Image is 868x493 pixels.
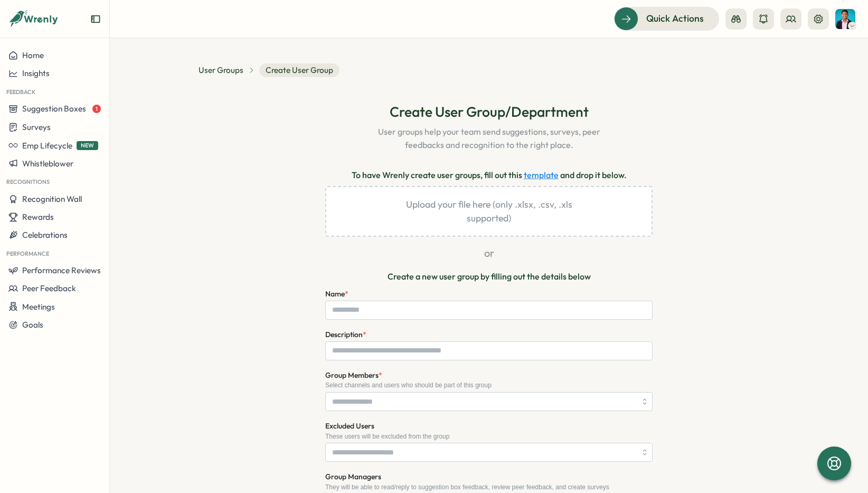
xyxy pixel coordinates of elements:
span: Meetings [22,302,55,312]
label: Group Members [325,370,382,382]
p: or [484,245,494,262]
span: 1 [92,105,101,113]
button: Expand sidebar [90,14,101,24]
span: NEW [77,141,98,150]
span: Celebrations [22,230,68,240]
p: To have Wrenly create user groups, fill out this and drop it below. [352,169,627,182]
span: Insights [22,68,50,78]
span: Create User Group [259,63,339,77]
span: Performance Reviews [22,265,101,275]
span: Whistleblower [22,159,73,169]
img: Brayden Antonio [835,9,855,29]
span: Suggestion Boxes [22,104,86,114]
span: Quick Actions [646,12,704,25]
div: Select channels and users who should be part of this group [325,382,653,389]
button: Quick Actions [614,7,719,30]
span: Peer Feedback [22,283,76,293]
p: User groups help your team send suggestions, surveys, peer feedbacks and recognition to the right... [371,125,607,152]
div: They will be able to read/reply to suggestion box feedback, review peer feedback, and create surveys [325,483,653,491]
span: Surveys [22,122,51,132]
span: Goals [22,320,43,330]
label: Excluded Users [325,421,374,432]
label: Group Managers [325,471,381,483]
label: Name [325,289,348,300]
label: Description [325,329,366,341]
span: Rewards [22,212,54,222]
div: These users will be excluded from the group [325,433,653,440]
p: Create a new user group by filling out the details below [388,270,591,283]
a: template [524,169,559,182]
span: Recognition Wall [22,194,82,204]
span: Home [22,50,44,60]
a: User Groups [199,64,243,76]
span: Emp Lifecycle [22,141,72,151]
h1: Create User Group/Department [390,103,589,121]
